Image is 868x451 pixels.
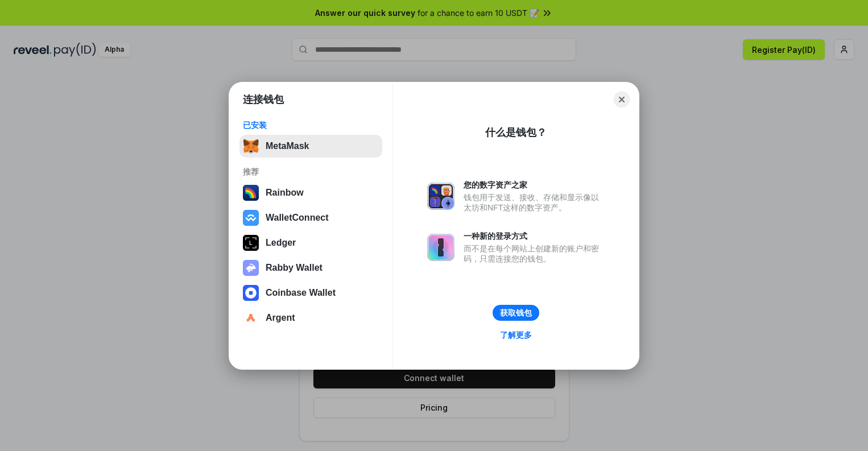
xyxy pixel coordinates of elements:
button: Argent [239,307,382,329]
button: WalletConnect [239,206,382,229]
button: Ledger [239,231,382,254]
button: Rabby Wallet [239,256,382,279]
img: svg+xml,%3Csvg%20xmlns%3D%22http%3A%2F%2Fwww.w3.org%2F2000%2Fsvg%22%20width%3D%2228%22%20height%3... [243,235,259,251]
div: Rabby Wallet [266,263,323,273]
div: 什么是钱包？ [485,126,547,139]
div: 获取钱包 [500,308,532,318]
div: WalletConnect [266,213,329,223]
img: svg+xml,%3Csvg%20width%3D%2228%22%20height%3D%2228%22%20viewBox%3D%220%200%2028%2028%22%20fill%3D... [243,285,259,301]
img: svg+xml,%3Csvg%20width%3D%22120%22%20height%3D%22120%22%20viewBox%3D%220%200%20120%20120%22%20fil... [243,185,259,201]
div: 推荐 [243,167,379,177]
div: 一种新的登录方式 [464,231,605,241]
img: svg+xml,%3Csvg%20fill%3D%22none%22%20height%3D%2233%22%20viewBox%3D%220%200%2035%2033%22%20width%... [243,138,259,154]
img: svg+xml,%3Csvg%20xmlns%3D%22http%3A%2F%2Fwww.w3.org%2F2000%2Fsvg%22%20fill%3D%22none%22%20viewBox... [427,234,454,261]
div: 已安装 [243,120,379,130]
div: Coinbase Wallet [266,288,336,298]
img: svg+xml,%3Csvg%20xmlns%3D%22http%3A%2F%2Fwww.w3.org%2F2000%2Fsvg%22%20fill%3D%22none%22%20viewBox... [427,183,454,210]
div: 而不是在每个网站上创建新的账户和密码，只需连接您的钱包。 [464,243,605,264]
button: Rainbow [239,181,382,204]
div: 了解更多 [500,330,532,340]
a: 了解更多 [493,328,539,342]
div: 钱包用于发送、接收、存储和显示像以太坊和NFT这样的数字资产。 [464,192,605,213]
button: Coinbase Wallet [239,282,382,304]
h1: 连接钱包 [243,93,284,106]
div: Ledger [266,238,296,248]
img: svg+xml,%3Csvg%20width%3D%2228%22%20height%3D%2228%22%20viewBox%3D%220%200%2028%2028%22%20fill%3D... [243,310,259,326]
img: svg+xml,%3Csvg%20xmlns%3D%22http%3A%2F%2Fwww.w3.org%2F2000%2Fsvg%22%20fill%3D%22none%22%20viewBox... [243,260,259,276]
img: svg+xml,%3Csvg%20width%3D%2228%22%20height%3D%2228%22%20viewBox%3D%220%200%2028%2028%22%20fill%3D... [243,210,259,226]
button: Close [614,92,630,107]
div: Argent [266,313,295,323]
div: 您的数字资产之家 [464,180,605,190]
button: MetaMask [239,135,382,158]
div: Rainbow [266,188,304,198]
button: 获取钱包 [493,305,539,321]
div: MetaMask [266,141,309,151]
